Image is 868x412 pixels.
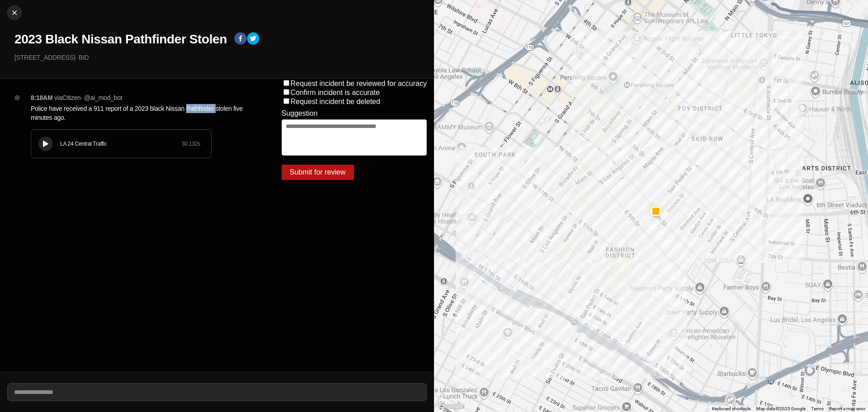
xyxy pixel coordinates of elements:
[811,406,824,411] a: Terms (opens in new tab)
[234,32,247,47] button: facebook
[182,140,200,147] div: 30.132 s
[7,5,22,20] button: cancel
[14,53,427,62] p: [STREET_ADDRESS] · BID
[54,93,122,102] p: via Citizen · @ ai_mod_bot
[712,406,751,412] button: Keyboard shortcuts
[31,104,245,122] p: Police have received a 911 report of a 2023 black Nissan Pathfinder stolen five minutes ago.
[247,32,259,47] button: twitter
[756,406,806,411] span: Map data ©2025 Google
[10,8,19,17] img: cancel
[291,80,427,87] label: Request incident be reviewed for accuracy
[60,140,182,147] div: LA 24 Central Traffic
[282,165,354,180] button: Submit for review
[282,109,318,118] label: Suggestion
[436,400,466,412] a: Open this area in Google Maps (opens a new window)
[31,93,52,102] p: 8:18AM
[291,98,380,105] label: Request incident be deleted
[829,406,865,411] a: Report a map error
[291,89,380,96] label: Confirm incident is accurate
[436,400,466,412] img: Google
[14,31,227,47] h1: 2023 Black Nissan Pathfinder Stolen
